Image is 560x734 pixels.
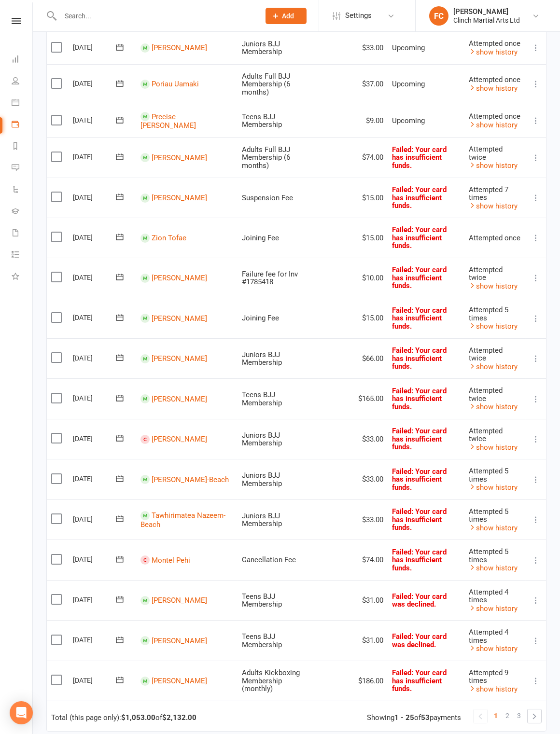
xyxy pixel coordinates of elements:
[453,7,520,16] div: [PERSON_NAME]
[392,427,447,451] span: : Your card has insufficient funds.
[345,5,372,27] span: Settings
[469,644,518,653] a: show history
[469,305,508,322] span: Attempted 5 times
[354,661,388,701] td: $186.00
[354,499,388,540] td: $33.00
[354,540,388,580] td: $74.00
[469,547,508,564] span: Attempted 5 times
[469,564,518,572] a: show history
[73,149,117,164] div: [DATE]
[469,322,518,331] a: show history
[394,713,414,722] strong: 1 - 25
[242,512,282,528] span: Juniors BJJ Membership
[469,524,518,532] a: show history
[73,512,117,526] div: [DATE]
[469,668,508,685] span: Attempted 9 times
[392,265,447,290] span: : Your card has insufficient funds.
[152,596,207,605] a: [PERSON_NAME]
[392,592,447,609] span: Failed
[242,390,282,407] span: Teens BJJ Membership
[242,431,282,448] span: Juniors BJJ Membership
[242,72,290,97] span: Adults Full BJJ Membership (6 months)
[242,40,282,56] span: Juniors BJJ Membership
[73,632,117,647] div: [DATE]
[354,178,388,218] td: $15.00
[505,709,509,722] span: 2
[12,49,33,71] a: Dashboard
[73,471,117,486] div: [DATE]
[242,471,282,488] span: Juniors BJJ Membership
[73,230,117,245] div: [DATE]
[152,636,207,645] a: [PERSON_NAME]
[354,378,388,419] td: $165.00
[469,483,518,492] a: show history
[517,709,521,722] span: 3
[392,145,447,170] span: Failed
[392,225,447,250] span: : Your card has insufficient funds.
[392,507,447,532] span: : Your card has insufficient funds.
[242,668,300,693] span: Adults Kickboxing Membership (monthly)
[10,701,33,724] div: Open Intercom Messenger
[12,136,33,158] a: Reports
[494,709,498,722] span: 1
[392,632,447,649] span: Failed
[354,31,388,64] td: $33.00
[469,467,508,484] span: Attempted 5 times
[367,714,461,722] div: Showing of payments
[282,12,294,20] span: Add
[57,9,253,23] input: Search...
[469,265,503,282] span: Attempted twice
[242,234,279,242] span: Joining Fee
[152,435,207,443] a: [PERSON_NAME]
[242,145,290,170] span: Adults Full BJJ Membership (6 months)
[453,16,520,25] div: Clinch Martial Arts Ltd
[392,592,447,609] span: : Your card was declined.
[354,137,388,178] td: $74.00
[51,714,196,722] div: Total (this page only): of
[242,112,282,129] span: Teens BJJ Membership
[392,632,447,649] span: : Your card was declined.
[469,346,503,363] span: Attempted twice
[421,713,430,722] strong: 53
[392,387,447,411] span: : Your card has insufficient funds.
[429,6,448,26] div: FC
[469,282,518,291] a: show history
[392,185,447,210] span: : Your card has insufficient funds.
[242,632,282,649] span: Teens BJJ Membership
[73,673,117,688] div: [DATE]
[469,443,518,452] a: show history
[73,112,117,127] div: [DATE]
[73,40,117,55] div: [DATE]
[12,266,33,288] a: What's New
[152,80,199,88] a: Poriau Uamaki
[392,668,447,693] span: : Your card has insufficient funds.
[392,145,447,170] span: : Your card has insufficient funds.
[392,306,447,331] span: : Your card has insufficient funds.
[469,75,520,84] span: Attempted once
[354,338,388,379] td: $66.00
[469,402,518,411] a: show history
[469,427,503,443] span: Attempted twice
[354,104,388,137] td: $9.00
[152,43,207,52] a: [PERSON_NAME]
[73,592,117,607] div: [DATE]
[242,350,282,367] span: Juniors BJJ Membership
[392,265,447,290] span: Failed
[469,588,508,605] span: Attempted 4 times
[152,274,207,282] a: [PERSON_NAME]
[392,225,447,250] span: Failed
[152,194,207,202] a: [PERSON_NAME]
[469,145,503,162] span: Attempted twice
[73,552,117,567] div: [DATE]
[469,185,508,202] span: Attempted 7 times
[73,390,117,405] div: [DATE]
[469,84,518,93] a: show history
[354,298,388,338] td: $15.00
[469,628,508,645] span: Attempted 4 times
[354,459,388,499] td: $33.00
[242,194,293,202] span: Suspension Fee
[354,419,388,459] td: $33.00
[152,153,207,162] a: [PERSON_NAME]
[152,394,207,403] a: [PERSON_NAME]
[469,507,508,524] span: Attempted 5 times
